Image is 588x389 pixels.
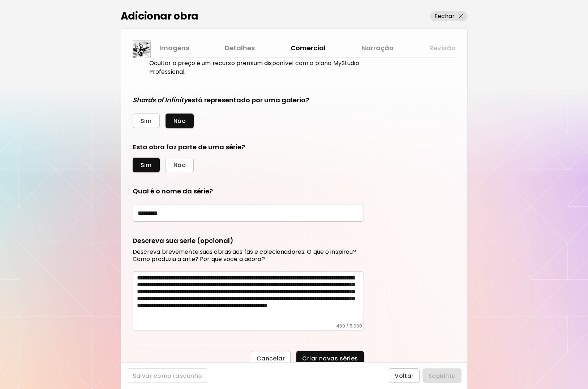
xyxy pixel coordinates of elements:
[166,114,194,128] button: Não
[149,59,364,76] p: Ocultar o preço é um recurso premium disponível com o plano MyStudio Professional.
[133,95,309,105] h5: está representado por uma galeria?
[251,351,291,366] button: Cancelar
[133,248,364,263] h6: Descreva brevemente suas obras aos fãs e colecionadores: O que o inspirou? Como produziu a arte? ...
[302,355,358,362] span: Criar novas séries
[173,161,186,169] span: Não
[133,236,233,245] h5: Descreva sua serie (opcional)
[141,117,152,125] span: Sim
[395,372,414,380] span: Voltar
[296,351,364,366] button: Criar novas séries
[133,142,364,152] h5: Esta obra faz parte de uma série?
[361,43,394,54] a: Narração
[225,43,255,54] a: Detalhes
[133,40,150,58] img: thumbnail
[389,368,420,383] button: Voltar
[133,158,160,172] button: Sim
[336,323,362,329] h6: 460 / 5,000
[133,187,213,196] h5: Qual é o nome da série?
[141,161,152,169] span: Sim
[159,43,189,54] a: Imagens
[173,117,186,125] span: Não
[133,114,160,128] button: Sim
[166,158,194,172] button: Não
[257,355,285,362] span: Cancelar
[133,95,188,104] i: Shards of Infinity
